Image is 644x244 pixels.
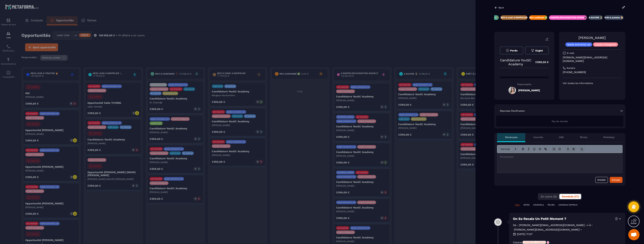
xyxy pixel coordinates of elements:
p: leads entrants vsl [567,43,590,46]
span: Gagné [535,49,543,52]
button: En cours (0) [539,194,559,199]
p: JOURNAUX D'APPELS [558,204,577,206]
p: [DATE] 17:07 [517,232,533,236]
p: Leads Instagram [595,43,616,46]
p: [PERSON_NAME][EMAIL_ADDRESS][DOMAIN_NAME] [563,56,622,63]
p: Tâches [580,136,587,139]
span: [PERSON_NAME] [523,241,546,244]
button: Annuler [595,177,608,183]
p: De : [PERSON_NAME][EMAIL_ADDRESS][DOMAIN_NAME] -> À : • [513,223,621,232]
p: On se recale un petit moment ? [513,217,566,221]
button: Gagné [525,47,549,54]
p: TOUT [515,204,520,206]
p: WhatsApp [603,136,615,139]
span: En cours (0) [541,195,557,198]
p: TÂCHES [547,204,555,206]
span: Terminés (17) [562,195,579,198]
a: [PERSON_NAME] [578,36,606,40]
p: Réponses Planificateur [500,109,525,112]
h5: [PERSON_NAME] [518,89,540,92]
button: Envoyer [610,177,622,183]
span: Perdu [510,49,517,52]
p: Candidature YouGC Academy [500,58,531,66]
div: Envoyer [612,178,620,182]
a: Ouvrir le chat [628,229,640,240]
p: COURRIELS [533,204,544,206]
p: 2 599,00 € [531,59,549,66]
span: [PERSON_NAME][EMAIL_ADDRESS][DOMAIN_NAME] [514,227,580,232]
p: Voir toutes les informations [563,82,622,85]
button: Perdu [500,47,523,54]
p: SMS [559,136,564,139]
p: Remarques [505,136,517,139]
p: [PHONE_NUMBER] [563,70,622,74]
p: E-mail [567,52,574,55]
p: NOTES [523,204,529,206]
p: Courriels [533,136,543,139]
button: Terminés (17) [559,194,581,199]
p: Numéro [567,67,575,70]
p: Responsable [500,83,549,86]
span: Pas de donnée [552,120,568,123]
